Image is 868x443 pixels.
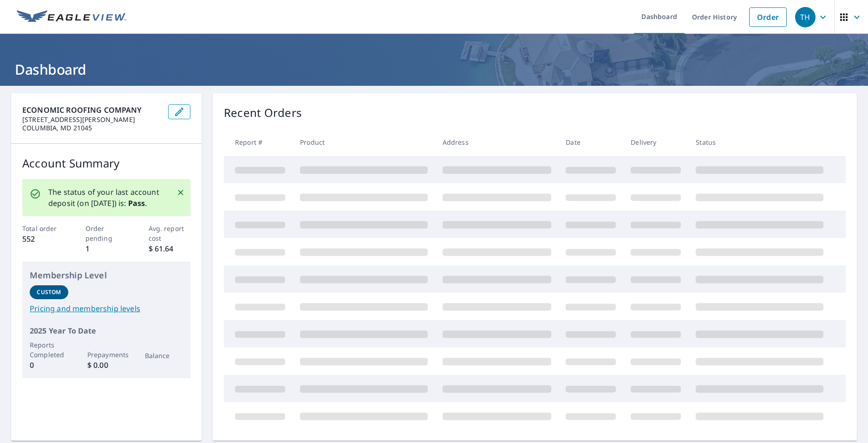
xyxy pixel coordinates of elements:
p: 2025 Year To Date [30,325,183,336]
p: Account Summary [22,155,190,172]
p: COLUMBIA, MD 21045 [22,124,161,132]
p: Custom [37,288,61,296]
p: $ 61.64 [149,243,191,254]
button: Close [175,186,187,199]
p: $ 0.00 [87,360,126,371]
div: TH [795,7,816,27]
p: The status of your last account deposit (on [DATE]) is: . [48,186,165,209]
b: Pass [128,198,145,208]
p: Balance [145,351,183,360]
p: 1 [85,243,128,254]
p: ECONOMIC ROOFING COMPANY [22,104,161,116]
th: Date [558,128,623,156]
th: Report # [224,128,293,156]
p: Avg. report cost [149,224,191,243]
th: Delivery [623,128,688,156]
img: EV Logo [17,10,126,24]
p: 552 [22,233,65,244]
a: Order [749,7,787,27]
th: Address [435,128,559,156]
p: Recent Orders [224,104,302,121]
p: Total order [22,224,65,233]
p: 0 [30,360,68,371]
h1: Dashboard [11,60,857,79]
p: Order pending [85,224,128,243]
p: Prepayments [87,350,126,360]
th: Product [293,128,435,156]
th: Status [688,128,831,156]
p: [STREET_ADDRESS][PERSON_NAME] [22,116,161,124]
p: Reports Completed [30,340,68,360]
a: Pricing and membership levels [30,303,183,314]
p: Membership Level [30,269,183,282]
